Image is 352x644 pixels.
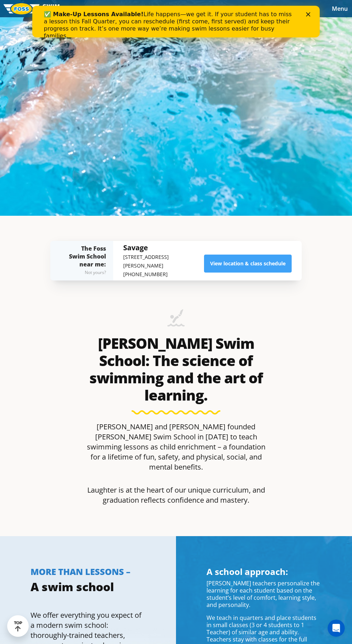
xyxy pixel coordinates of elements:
img: icon-swimming-diving-2.png [167,309,185,331]
div: Close [274,6,281,11]
span: MORE THAN LESSONS – [31,566,130,577]
div: The Foss Swim School near me: [65,245,106,277]
p: [PERSON_NAME] and [PERSON_NAME] founded [PERSON_NAME] Swim School in [DATE] to teach swimming les... [86,422,266,472]
div: Life happens—we get it. If your student has to miss a lesson this Fall Quarter, you can reschedul... [11,5,264,34]
p: [PHONE_NUMBER] [123,270,204,279]
img: FOSS Swim School Logo [4,3,65,14]
span: A school approach: [207,566,288,577]
div: TOP [14,621,22,632]
iframe: Intercom live chat [328,620,345,637]
p: [PERSON_NAME] teachers personalize the learning for each student based on the student’s level of ... [207,580,321,608]
button: Toggle navigation [328,3,352,14]
p: Laughter is at the heart of our unique curriculum, and graduation reflects confidence and mastery. [86,485,266,505]
p: [STREET_ADDRESS][PERSON_NAME] [123,253,204,270]
h2: [PERSON_NAME] Swim School: The science of swimming and the art of learning. [86,335,266,404]
a: View location & class schedule [204,255,292,273]
h5: Savage [123,243,204,253]
iframe: Intercom live chat banner [32,6,320,37]
div: Not yours? [65,268,106,277]
span: Menu [332,5,348,13]
b: ✅ Make-Up Lessons Available! [11,5,111,12]
h3: A swim school [31,580,145,594]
